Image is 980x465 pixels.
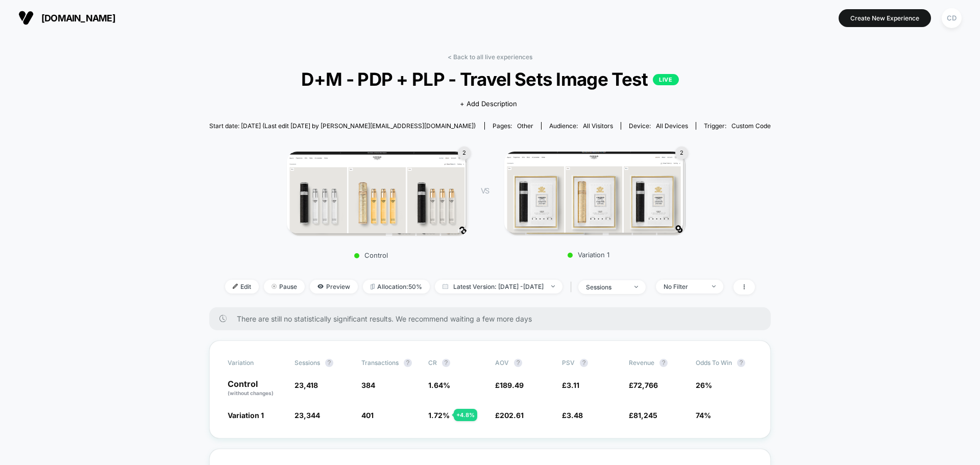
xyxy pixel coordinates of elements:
[659,359,668,367] button: ?
[653,74,678,85] p: LIVE
[562,411,583,420] span: £
[442,359,450,367] button: ?
[549,122,613,130] div: Audience:
[428,411,450,420] span: 1.72 %
[325,359,333,367] button: ?
[228,380,284,397] p: Control
[209,122,476,130] span: Start date: [DATE] (Last edit [DATE] by [PERSON_NAME][EMAIL_ADDRESS][DOMAIN_NAME])
[696,411,711,420] span: 74%
[514,359,522,367] button: ?
[939,8,965,29] button: CD
[942,8,962,28] div: CD
[731,122,771,130] span: Custom Code
[371,284,375,289] img: rebalance
[633,411,657,420] span: 81,245
[460,99,517,109] span: + Add Description
[500,381,524,389] span: 189.49
[495,359,509,366] span: AOV
[225,280,259,293] span: Edit
[363,280,430,293] span: Allocation: 50%
[237,314,751,323] span: There are still no statistically significant results. We recommend waiting a few more days
[428,359,437,366] span: CR
[493,122,533,130] div: Pages:
[629,411,657,420] span: £
[696,359,752,367] span: Odds to Win
[228,390,274,396] span: (without changes)
[428,381,450,389] span: 1.64 %
[656,122,688,130] span: all devices
[633,381,658,389] span: 72,766
[500,411,524,420] span: 202.61
[361,359,399,366] span: Transactions
[517,122,533,130] span: other
[567,411,583,420] span: 3.48
[568,280,578,295] span: |
[551,285,555,287] img: end
[41,13,115,23] span: [DOMAIN_NAME]
[295,411,320,420] span: 23,344
[504,152,683,233] img: Variation 1 main
[287,152,465,233] img: Control main
[567,381,579,389] span: 3.11
[562,359,575,366] span: PSV
[295,381,318,389] span: 23,418
[562,381,579,389] span: £
[361,381,375,389] span: 384
[458,146,471,159] div: 2
[264,280,305,293] span: Pause
[586,283,627,291] div: sessions
[675,146,688,159] div: 2
[272,284,277,289] img: end
[621,122,696,130] span: Device:
[839,9,931,27] button: Create New Experience
[310,280,358,293] span: Preview
[704,122,771,130] div: Trigger:
[712,285,716,287] img: end
[361,411,374,420] span: 401
[295,359,320,366] span: Sessions
[629,359,654,366] span: Revenue
[435,280,562,293] span: Latest Version: [DATE] - [DATE]
[664,283,704,290] div: No Filter
[737,359,745,367] button: ?
[15,10,118,26] button: [DOMAIN_NAME]
[454,409,477,421] div: + 4.8 %
[696,381,712,389] span: 26%
[448,53,532,61] a: < Back to all live experiences
[282,251,460,259] p: Control
[233,284,238,289] img: edit
[583,122,613,130] span: All Visitors
[495,411,524,420] span: £
[228,411,264,420] span: Variation 1
[495,381,524,389] span: £
[18,10,34,26] img: Visually logo
[228,359,284,367] span: Variation
[481,186,489,195] span: VS
[629,381,658,389] span: £
[634,286,638,288] img: end
[404,359,412,367] button: ?
[499,251,678,259] p: Variation 1
[237,68,743,90] span: D+M - PDP + PLP - Travel Sets Image Test
[443,284,448,289] img: calendar
[580,359,588,367] button: ?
